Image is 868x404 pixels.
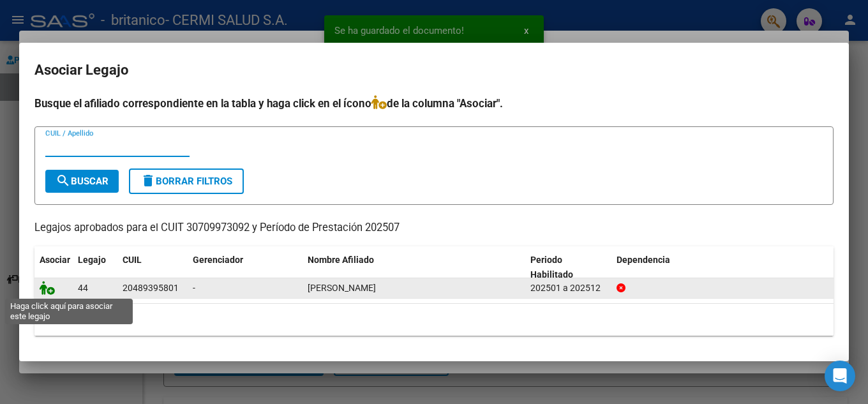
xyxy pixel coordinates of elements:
[40,255,70,265] span: Asociar
[34,58,834,82] h2: Asociar Legajo
[140,176,232,187] span: Borrar Filtros
[193,255,243,265] span: Gerenciador
[530,281,606,296] div: 202501 a 202512
[78,255,106,265] span: Legajo
[129,168,244,194] button: Borrar Filtros
[117,246,188,288] datatable-header-cell: CUIL
[123,281,179,296] div: 20489395801
[140,173,156,188] mat-icon: delete
[303,246,525,288] datatable-header-cell: Nombre Afiliado
[525,246,611,288] datatable-header-cell: Periodo Habilitado
[308,255,374,265] span: Nombre Afiliado
[73,246,117,288] datatable-header-cell: Legajo
[34,304,834,336] div: 1 registros
[308,283,376,293] span: ZAGARZAZU TIZIANO SANTIAGO
[188,246,303,288] datatable-header-cell: Gerenciador
[34,246,73,288] datatable-header-cell: Asociar
[530,255,573,280] span: Periodo Habilitado
[56,173,71,188] mat-icon: search
[123,255,142,265] span: CUIL
[34,220,834,236] p: Legajos aprobados para el CUIT 30709973092 y Período de Prestación 202507
[617,255,670,265] span: Dependencia
[34,95,834,112] h4: Busque el afiliado correspondiente en la tabla y haga click en el ícono de la columna "Asociar".
[78,283,88,293] span: 44
[56,176,108,187] span: Buscar
[611,246,834,288] datatable-header-cell: Dependencia
[45,170,119,193] button: Buscar
[825,361,855,391] div: Open Intercom Messenger
[193,283,195,293] span: -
